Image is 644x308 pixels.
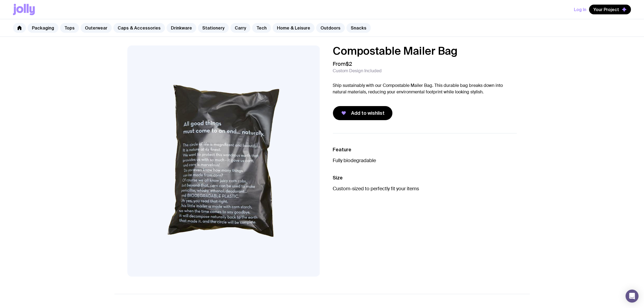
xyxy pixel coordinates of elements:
[333,82,517,95] p: Ship sustainably with our Compostable Mailer Bag. This durable bag breaks down into natural mater...
[346,60,352,67] span: $2
[113,23,165,33] a: Caps & Accessories
[81,23,112,33] a: Outerwear
[28,23,58,33] a: Packaging
[333,175,517,181] h3: Size
[574,5,586,14] button: Log In
[333,185,517,192] p: Custom-sized to perfectly fit your items
[167,23,196,33] a: Drinkware
[60,23,79,33] a: Tops
[626,290,639,303] div: Open Intercom Messenger
[252,23,271,33] a: Tech
[273,23,315,33] a: Home & Leisure
[333,45,517,56] h1: Compostable Mailer Bag
[333,61,352,67] span: From
[333,106,392,120] button: Add to wishlist
[351,110,385,116] span: Add to wishlist
[333,157,517,164] p: Fully biodegradable
[198,23,229,33] a: Stationery
[589,5,631,14] button: Your Project
[316,23,345,33] a: Outdoors
[333,68,382,74] span: Custom Design Included
[346,23,371,33] a: Snacks
[593,7,619,12] span: Your Project
[333,146,517,153] h3: Feature
[230,23,250,33] a: Carry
